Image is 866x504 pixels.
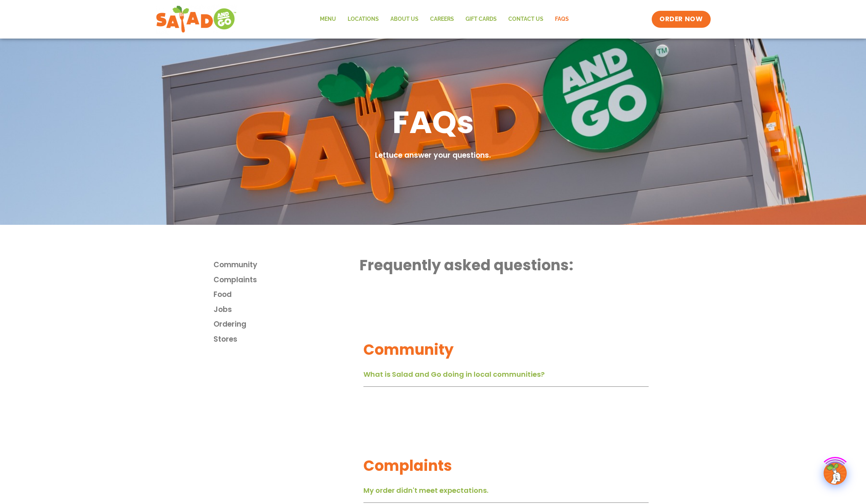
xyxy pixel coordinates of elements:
a: ORDER NOW [652,11,710,28]
span: Stores [214,334,237,345]
a: Stores [214,334,360,345]
h2: Lettuce answer your questions. [375,150,491,161]
h1: FAQs [392,102,474,142]
span: Complaints [214,275,257,286]
a: Ordering [214,319,360,330]
a: Food [214,289,360,300]
span: Community [214,260,257,271]
a: Contact Us [503,10,549,28]
a: What is Salad and Go doing in local communities? [363,369,545,379]
span: Ordering [214,319,246,330]
a: FAQs [549,10,575,28]
img: new-SAG-logo-768×292 [156,4,237,35]
span: Food [214,289,232,300]
a: Locations [342,10,385,28]
h2: Community [363,340,649,359]
a: Careers [424,10,460,28]
a: Complaints [214,275,360,286]
div: What is Salad and Go doing in local communities? [363,367,649,387]
a: GIFT CARDS [460,10,503,28]
nav: Menu [314,10,575,28]
span: Jobs [214,304,232,315]
a: My order didn't meet expectations. [363,485,488,495]
a: Jobs [214,304,360,315]
h2: Complaints [363,456,649,475]
span: ORDER NOW [659,15,703,24]
div: My order didn't meet expectations. [363,483,649,503]
a: About Us [385,10,424,28]
a: Community [214,260,360,271]
a: Menu [314,10,342,28]
h2: Frequently asked questions: [360,256,652,275]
